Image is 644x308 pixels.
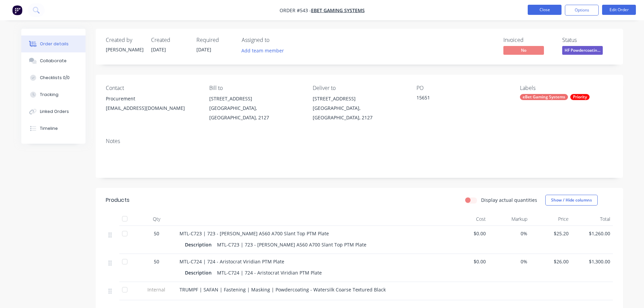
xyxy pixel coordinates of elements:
[565,5,599,16] button: Options
[313,94,405,122] div: [STREET_ADDRESS][GEOGRAPHIC_DATA], [GEOGRAPHIC_DATA], 2127
[40,41,69,47] div: Order details
[488,212,530,226] div: Markup
[12,5,22,15] img: Factory
[106,196,129,204] div: Products
[450,230,486,237] span: $0.00
[313,94,405,103] div: [STREET_ADDRESS]
[209,94,302,103] div: [STREET_ADDRESS]
[180,258,284,265] span: MTL-C724 | 724 - Aristocrat Viridian PTM Plate
[106,94,198,103] div: Procurement
[209,103,302,122] div: [GEOGRAPHIC_DATA], [GEOGRAPHIC_DATA], 2127
[562,37,613,43] div: Status
[209,94,302,122] div: [STREET_ADDRESS][GEOGRAPHIC_DATA], [GEOGRAPHIC_DATA], 2127
[311,7,365,14] a: eBet Gaming Systems
[520,94,568,100] div: eBet Gaming Systems
[545,195,598,206] button: Show / Hide columns
[520,85,613,91] div: Labels
[280,7,311,14] span: Order #543 -
[242,37,309,43] div: Assigned to
[196,46,211,53] span: [DATE]
[574,258,610,265] span: $1,300.00
[602,5,636,15] button: Edit Order
[40,75,70,81] div: Checklists 0/0
[21,86,86,103] button: Tracking
[151,37,188,43] div: Created
[139,286,174,293] span: Internal
[106,94,198,116] div: Procurement[EMAIL_ADDRESS][DOMAIN_NAME]
[21,35,86,52] button: Order details
[416,94,501,103] div: 15651
[40,92,58,98] div: Tracking
[447,212,489,226] div: Cost
[450,258,486,265] span: $0.00
[214,240,369,250] div: MTL-C723 | 723 - [PERSON_NAME] A560 A700 Slant Top PTM Plate
[40,58,67,64] div: Collaborate
[40,125,58,132] div: Timeline
[21,103,86,120] button: Linked Orders
[214,268,325,278] div: MTL-C724 | 724 - Aristocrat Viridian PTM Plate
[503,37,554,43] div: Invoiced
[503,46,544,54] span: No
[185,240,214,250] div: Description
[106,85,198,91] div: Contact
[528,5,562,15] button: Close
[154,230,159,237] span: 50
[574,230,610,237] span: $1,260.00
[570,94,590,100] div: Priority
[21,120,86,137] button: Timeline
[180,286,386,293] span: TRUMPF | SAFAN | Fastening | Masking | Powdercoating - Watersilk Coarse Textured Black
[136,212,177,226] div: Qty
[571,212,613,226] div: Total
[533,258,569,265] span: $26.00
[154,258,159,265] span: 50
[209,85,302,91] div: Bill to
[180,230,329,237] span: MTL-C723 | 723 - [PERSON_NAME] A560 A700 Slant Top PTM Plate
[185,268,214,278] div: Description
[491,258,527,265] span: 0%
[562,46,603,56] button: HF Powdercoatin...
[196,37,234,43] div: Required
[313,85,405,91] div: Deliver to
[562,46,603,54] span: HF Powdercoatin...
[21,69,86,86] button: Checklists 0/0
[491,230,527,237] span: 0%
[151,46,166,53] span: [DATE]
[313,103,405,122] div: [GEOGRAPHIC_DATA], [GEOGRAPHIC_DATA], 2127
[40,109,69,115] div: Linked Orders
[238,46,287,55] button: Add team member
[242,46,288,55] button: Add team member
[106,103,198,113] div: [EMAIL_ADDRESS][DOMAIN_NAME]
[481,196,537,204] label: Display actual quantities
[21,52,86,69] button: Collaborate
[530,212,572,226] div: Price
[106,138,613,144] div: Notes
[106,46,143,53] div: [PERSON_NAME]
[533,230,569,237] span: $25.20
[106,37,143,43] div: Created by
[416,85,509,91] div: PO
